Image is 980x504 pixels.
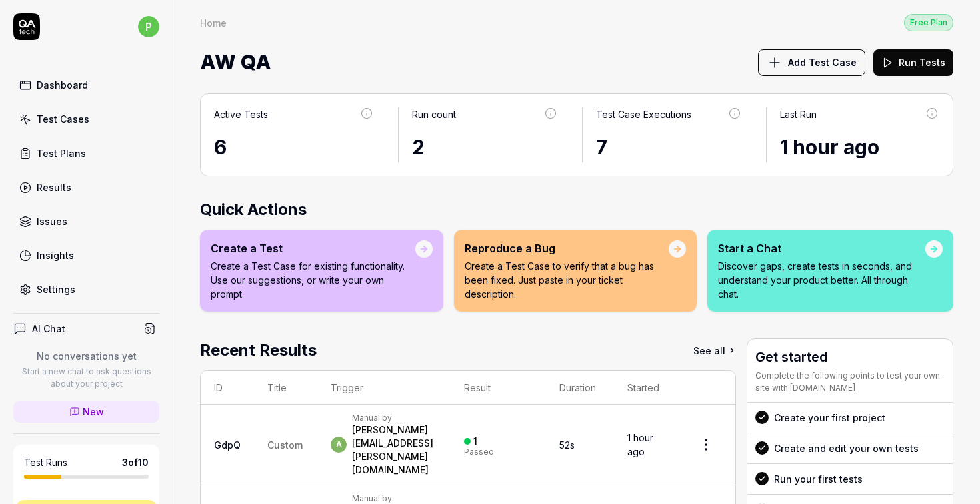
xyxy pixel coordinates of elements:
div: Settings [37,282,75,296]
th: Duration [546,371,613,405]
div: Active Tests [214,107,268,121]
div: Start a Chat [718,240,925,256]
button: Add Test Case [758,49,865,76]
th: Trigger [317,371,451,405]
span: 3 of 10 [122,455,149,469]
p: Start a new chat to ask questions about your project [13,366,159,390]
div: Results [37,180,71,194]
div: Create your first project [774,411,885,425]
p: Discover gaps, create tests in seconds, and understand your product better. All through chat. [718,259,925,301]
th: Result [451,371,546,405]
span: a [331,437,347,453]
a: GdpQ [214,439,241,451]
a: Insights [13,242,159,268]
div: Test Case Executions [596,107,691,121]
a: See all [693,338,736,362]
button: Run Tests [873,49,953,76]
p: Create a Test Case for existing functionality. Use our suggestions, or write your own prompt. [211,259,415,301]
span: Custom [267,439,303,451]
div: [PERSON_NAME][EMAIL_ADDRESS][PERSON_NAME][DOMAIN_NAME] [352,423,437,477]
div: 6 [214,132,374,162]
div: Home [200,16,227,29]
div: Run count [412,107,456,121]
a: Test Plans [13,140,159,166]
div: Insights [37,248,74,262]
a: Test Cases [13,106,159,132]
th: Title [254,371,317,405]
div: Manual by [352,413,437,423]
div: Create and edit your own tests [774,441,919,455]
time: 1 hour ago [627,432,653,457]
div: 2 [412,132,558,162]
h2: Quick Actions [200,198,953,222]
th: ID [201,371,254,405]
a: Results [13,174,159,200]
a: Settings [13,276,159,302]
a: New [13,401,159,423]
a: Issues [13,208,159,234]
h3: Get started [755,347,945,367]
div: Complete the following points to test your own site with [DOMAIN_NAME] [755,370,945,394]
div: Last Run [780,107,817,121]
th: Started [614,371,677,405]
p: No conversations yet [13,349,159,363]
h2: Recent Results [200,338,317,362]
button: Free Plan [904,13,953,31]
p: Create a Test Case to verify that a bug has been fixed. Just paste in your ticket description. [465,259,669,301]
button: p [138,13,159,40]
div: Test Cases [37,112,89,126]
div: Test Plans [37,146,86,160]
div: 7 [596,132,742,162]
time: 52s [559,439,575,451]
a: Dashboard [13,72,159,98]
span: p [138,16,159,37]
div: Free Plan [904,14,953,31]
span: AW QA [200,45,271,80]
time: 1 hour ago [780,135,879,159]
span: Add Test Case [788,55,857,69]
span: New [83,405,104,419]
h5: Test Runs [24,457,67,469]
h4: AI Chat [32,322,65,336]
div: Reproduce a Bug [465,240,669,256]
div: Issues [37,214,67,228]
div: 1 [473,435,477,447]
div: Manual by [352,493,437,504]
div: Run your first tests [774,472,863,486]
div: Passed [464,448,494,456]
div: Dashboard [37,78,88,92]
div: Create a Test [211,240,415,256]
